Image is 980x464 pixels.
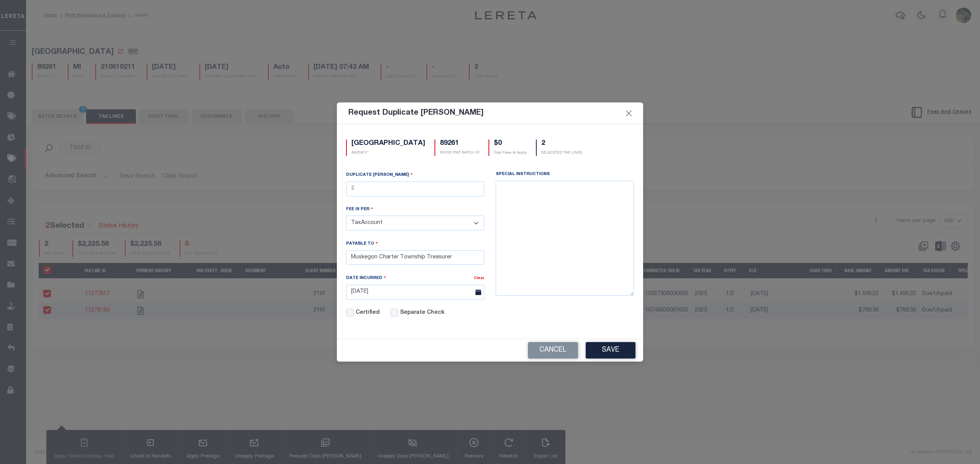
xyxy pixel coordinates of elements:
[346,171,413,178] label: Duplicate [PERSON_NAME]
[348,109,483,118] h5: Request Duplicate [PERSON_NAME]
[541,150,582,156] p: SELECETED TAX LINES
[440,150,479,156] p: PAYEE PMT BATCH ID
[528,342,578,359] button: Cancel
[351,140,425,148] h5: [GEOGRAPHIC_DATA]
[541,140,582,148] h5: 2
[400,309,444,317] label: Separate Check
[440,140,479,148] h5: 89261
[346,240,378,247] label: PAYABLE TO
[494,140,527,148] h5: $0
[496,171,550,178] label: SPECIAL INSTRUCTIONS
[586,342,635,359] button: Save
[351,150,425,156] p: AGENCY
[356,309,380,317] label: Certified
[624,108,634,118] button: Close
[494,150,527,156] p: Total Fees to Apply
[474,276,484,280] a: Clear
[346,182,484,196] input: $
[346,206,373,213] label: FEE IS PER
[346,274,386,282] label: DATE INCURRED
